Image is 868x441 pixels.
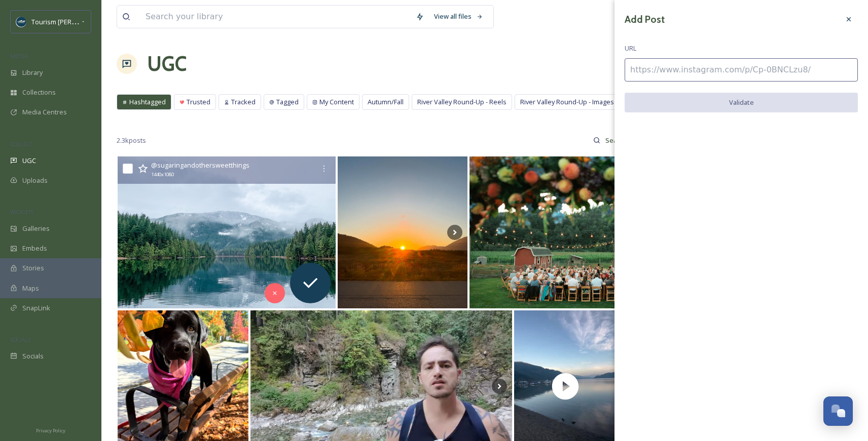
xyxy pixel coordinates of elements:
[117,136,146,145] span: 2.3k posts
[625,44,636,53] span: URL
[22,176,48,185] span: Uploads
[140,6,411,28] input: Search your library
[10,208,33,216] span: WIDGETS
[10,140,32,148] span: COLLECT
[231,97,256,107] span: Tracked
[625,93,858,112] button: Validate
[22,156,36,166] span: UGC
[469,156,709,308] img: It may be the first day of fall, but we’re still stuck on this beautiful summer day. Our annual l...
[10,52,28,60] span: MEDIA
[22,284,39,293] span: Maps
[129,97,166,107] span: Hashtagged
[338,156,467,308] img: Summer Dump #harrisonhotsprings #chilliwack
[16,17,26,27] img: Social%20Media%20Profile%20Picture.png
[22,68,43,77] span: Library
[31,17,108,26] span: Tourism [PERSON_NAME]
[520,97,614,107] span: River Valley Round-Up - Images
[22,351,44,361] span: Socials
[151,161,249,170] span: @ sugaringandothersweetthings
[10,336,30,343] span: SOCIALS
[625,58,858,82] input: https://www.instagram.com/p/Cp-0BNCLzu8/
[429,7,488,26] a: View all files
[36,427,65,434] span: Privacy Policy
[22,107,67,117] span: Media Centres
[600,130,633,150] input: Search
[625,12,665,27] h3: Add Post
[22,244,47,253] span: Embeds
[36,424,65,436] a: Privacy Policy
[147,49,187,79] a: UGC
[118,156,336,308] img: Spectacular view at Weaver Lake! #adventure #tourismbc #roadtrip #weaverlake #kent #bc #november2020
[22,263,44,273] span: Stories
[417,97,507,107] span: River Valley Round-Up - Reels
[22,303,50,313] span: SnapLink
[319,97,354,107] span: My Content
[22,88,56,97] span: Collections
[22,224,50,233] span: Galleries
[187,97,210,107] span: Trusted
[276,97,299,107] span: Tagged
[823,396,853,426] button: Open Chat
[368,97,404,107] span: Autumn/Fall
[151,171,174,178] span: 1440 x 1080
